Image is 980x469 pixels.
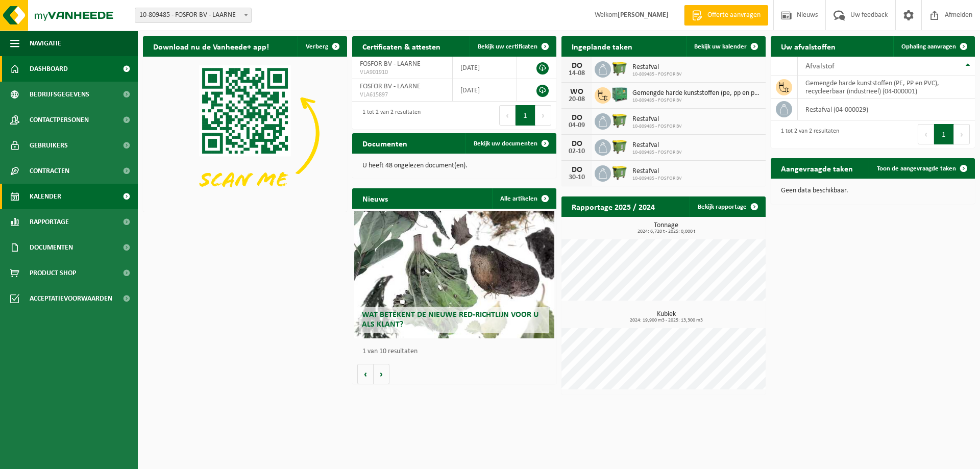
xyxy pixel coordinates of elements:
[705,10,763,20] span: Offerte aanvragen
[298,36,346,57] button: Verberg
[611,86,628,103] img: PB-HB-1400-HPE-GN-01
[362,348,551,355] p: 1 van 10 resultaten
[893,36,974,57] a: Ophaling aanvragen
[30,209,69,235] span: Rapportage
[306,43,328,50] span: Verberg
[135,8,251,22] span: 10-809485 - FOSFOR BV - LAARNE
[611,138,628,155] img: WB-1100-HPE-GN-50
[567,122,587,129] div: 04-09
[30,260,76,286] span: Product Shop
[143,57,347,210] img: Download de VHEPlus App
[567,166,587,174] div: DO
[352,188,398,208] h2: Nieuws
[30,158,69,184] span: Contracten
[30,133,68,158] span: Gebruikers
[686,36,765,57] a: Bekijk uw kalender
[362,162,546,169] p: U heeft 48 ongelezen document(en).
[30,82,89,107] span: Bedrijfsgegevens
[465,133,555,154] a: Bekijk uw documenten
[567,62,587,70] div: DO
[478,43,537,50] span: Bekijk uw certificaten
[694,43,747,50] span: Bekijk uw kalender
[776,123,839,145] div: 1 tot 2 van 2 resultaten
[360,83,421,90] span: FOSFOR BV - LAARNE
[567,222,766,234] h3: Tonnage
[798,76,975,98] td: gemengde harde kunststoffen (PE, PP en PVC), recycleerbaar (industrieel) (04-000001)
[453,57,517,79] td: [DATE]
[632,167,682,176] span: Restafval
[561,36,643,56] h2: Ingeplande taken
[798,98,975,120] td: restafval (04-000029)
[611,60,628,77] img: WB-1100-HPE-GN-50
[632,124,682,130] span: 10-809485 - FOSFOR BV
[374,364,389,384] button: Volgende
[877,165,956,172] span: Toon de aangevraagde taken
[567,96,587,103] div: 20-08
[632,115,682,124] span: Restafval
[632,71,682,78] span: 10-809485 - FOSFOR BV
[143,36,279,56] h2: Download nu de Vanheede+ app!
[611,164,628,181] img: WB-1100-HPE-GN-50
[357,364,374,384] button: Vorige
[771,36,846,56] h2: Uw afvalstoffen
[611,112,628,129] img: WB-1100-HPE-GN-50
[632,97,761,104] span: 10-809485 - FOSFOR BV
[684,5,768,26] a: Offerte aanvragen
[30,184,61,209] span: Kalender
[30,235,73,260] span: Documenten
[135,8,252,23] span: 10-809485 - FOSFOR BV - LAARNE
[352,133,418,153] h2: Documenten
[360,91,445,99] span: VLA615897
[567,311,766,323] h3: Kubiek
[632,176,682,182] span: 10-809485 - FOSFOR BV
[567,148,587,155] div: 02-10
[918,124,934,144] button: Previous
[618,11,669,19] strong: [PERSON_NAME]
[771,158,863,178] h2: Aangevraagde taken
[516,105,535,126] button: 1
[453,79,517,102] td: [DATE]
[362,311,538,329] span: Wat betekent de nieuwe RED-richtlijn voor u als klant?
[567,114,587,122] div: DO
[535,105,551,126] button: Next
[632,150,682,156] span: 10-809485 - FOSFOR BV
[30,56,68,82] span: Dashboard
[30,286,112,311] span: Acceptatievoorwaarden
[690,196,765,217] a: Bekijk rapportage
[30,31,61,56] span: Navigatie
[474,140,537,147] span: Bekijk uw documenten
[632,89,761,97] span: Gemengde harde kunststoffen (pe, pp en pvc), recycleerbaar (industrieel)
[567,140,587,148] div: DO
[360,68,445,77] span: VLA901910
[567,174,587,181] div: 30-10
[567,88,587,96] div: WO
[499,105,516,126] button: Previous
[805,62,835,70] span: Afvalstof
[934,124,954,144] button: 1
[954,124,970,144] button: Next
[561,196,665,216] h2: Rapportage 2025 / 2024
[354,211,554,338] a: Wat betekent de nieuwe RED-richtlijn voor u als klant?
[781,187,965,194] p: Geen data beschikbaar.
[30,107,89,133] span: Contactpersonen
[567,70,587,77] div: 14-08
[357,104,421,127] div: 1 tot 2 van 2 resultaten
[901,43,956,50] span: Ophaling aanvragen
[352,36,451,56] h2: Certificaten & attesten
[492,188,555,209] a: Alle artikelen
[632,63,682,71] span: Restafval
[360,60,421,68] span: FOSFOR BV - LAARNE
[567,318,766,323] span: 2024: 19,900 m3 - 2025: 13,300 m3
[470,36,555,57] a: Bekijk uw certificaten
[632,141,682,150] span: Restafval
[869,158,974,179] a: Toon de aangevraagde taken
[567,229,766,234] span: 2024: 6,720 t - 2025: 0,000 t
